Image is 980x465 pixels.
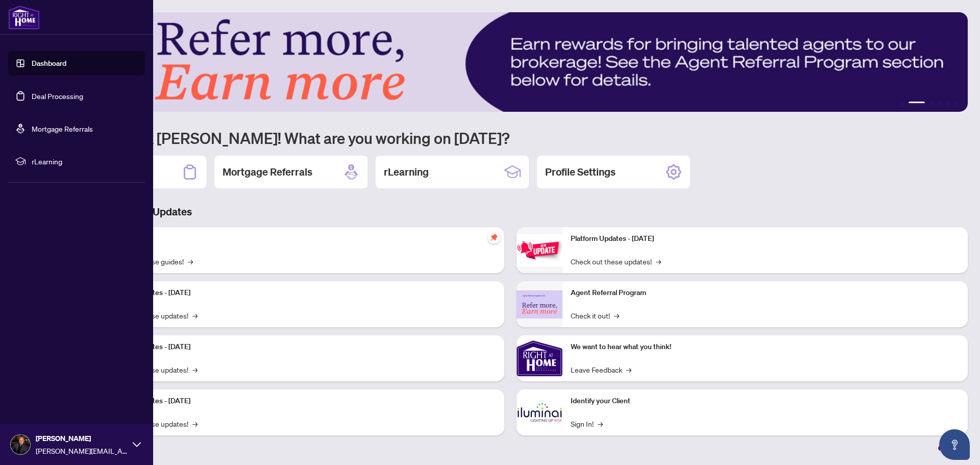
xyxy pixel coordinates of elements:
span: [PERSON_NAME][EMAIL_ADDRESS][DOMAIN_NAME] [36,445,128,456]
img: logo [8,5,40,30]
img: Identify your Client [517,389,562,435]
p: Platform Updates - [DATE] [107,396,496,407]
a: Dashboard [32,59,66,68]
button: 2 [909,102,925,106]
span: → [192,418,198,429]
p: We want to hear what you think! [571,341,960,353]
h2: Profile Settings [545,165,616,179]
img: We want to hear what you think! [517,335,562,381]
p: Platform Updates - [DATE] [571,233,960,244]
h2: rLearning [384,165,429,179]
p: Agent Referral Program [571,287,960,299]
a: Leave Feedback→ [571,364,631,375]
img: Platform Updates - June 23, 2025 [517,234,562,266]
img: Profile Icon [11,435,30,454]
a: Deal Processing [32,91,83,101]
button: 1 [900,102,904,106]
span: → [598,418,603,429]
span: → [614,310,619,321]
span: rLearning [32,156,138,167]
button: 3 [929,102,933,106]
p: Platform Updates - [DATE] [107,287,496,299]
button: 5 [945,102,949,106]
span: → [192,364,198,375]
span: → [188,256,193,267]
button: 6 [953,102,958,106]
p: Self-Help [107,233,496,244]
a: Sign In!→ [571,418,603,429]
a: Check out these updates!→ [571,256,661,267]
img: Agent Referral Program [517,290,562,319]
button: Open asap [939,429,970,460]
h3: Brokerage & Industry Updates [53,205,968,219]
img: Slide 1 [53,12,968,112]
a: Check it out!→ [571,310,619,321]
span: → [192,310,198,321]
span: pushpin [488,231,500,243]
a: Mortgage Referrals [32,124,93,133]
h1: Welcome back [PERSON_NAME]! What are you working on [DATE]? [53,128,968,148]
h2: Mortgage Referrals [223,165,312,179]
button: 4 [937,102,941,106]
p: Platform Updates - [DATE] [107,341,496,353]
p: Identify your Client [571,396,960,407]
span: [PERSON_NAME] [36,433,128,444]
span: → [626,364,631,375]
span: → [656,256,661,267]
